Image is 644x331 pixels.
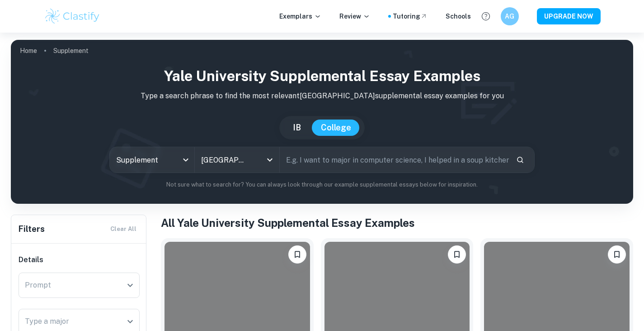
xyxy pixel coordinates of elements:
p: Not sure what to search for? You can always look through our example supplemental essays below fo... [18,180,626,189]
button: Bookmark [448,245,466,264]
button: IB [284,120,310,136]
img: profile cover [11,40,633,204]
button: College [312,120,360,136]
h6: Filters [19,223,45,235]
button: Open [263,154,276,166]
button: Help and Feedback [478,9,494,24]
a: Home [20,44,37,57]
button: Search [512,152,528,168]
h1: Yale University Supplemental Essay Examples [18,65,626,87]
h6: Details [19,254,140,265]
button: AG [501,7,519,25]
p: Supplement [53,46,89,56]
p: Review [339,11,370,21]
button: Open [124,315,136,328]
img: Clastify logo [44,7,101,25]
button: UPGRADE NOW [537,8,601,24]
button: Bookmark [608,245,626,264]
button: Open [124,279,136,292]
a: Tutoring [393,11,428,21]
input: E.g. I want to major in computer science, I helped in a soup kitchen, I want to join the debate t... [280,147,509,173]
h1: All Yale University Supplemental Essay Examples [161,215,633,231]
button: Bookmark [288,245,306,264]
a: Schools [446,11,471,21]
p: Type a search phrase to find the most relevant [GEOGRAPHIC_DATA] supplemental essay examples for you [18,91,626,101]
p: Exemplars [279,11,321,21]
div: Supplement [110,147,194,173]
h6: AG [504,11,515,21]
